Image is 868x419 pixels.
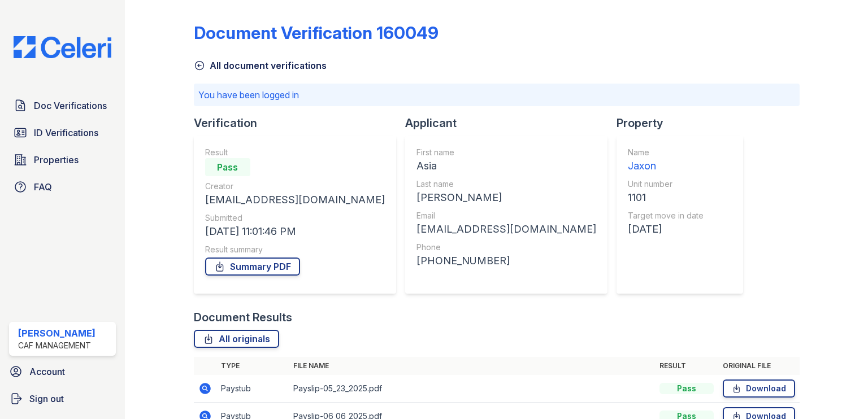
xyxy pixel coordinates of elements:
[9,94,116,117] a: Doc Verifications
[628,147,704,174] a: Name Jaxon
[617,115,752,131] div: Property
[628,158,704,174] div: Jaxon
[216,357,289,375] th: Type
[416,242,596,253] div: Phone
[416,221,596,237] div: [EMAIL_ADDRESS][DOMAIN_NAME]
[659,383,714,394] div: Pass
[205,257,300,276] a: Summary PDF
[194,115,405,131] div: Verification
[194,23,439,43] div: Document Verification 160049
[416,158,596,174] div: Asia
[723,379,795,398] a: Download
[628,178,704,190] div: Unit number
[198,88,795,102] p: You have been logged in
[628,147,704,158] div: Name
[416,253,596,269] div: [PHONE_NUMBER]
[9,121,116,144] a: ID Verifications
[405,115,617,131] div: Applicant
[9,149,116,171] a: Properties
[416,210,596,221] div: Email
[628,221,704,237] div: [DATE]
[18,340,96,351] div: CAF Management
[18,326,96,340] div: [PERSON_NAME]
[205,212,385,224] div: Submitted
[216,375,289,403] td: Paystub
[205,158,250,176] div: Pass
[5,360,120,383] a: Account
[718,357,800,375] th: Original file
[205,224,385,239] div: [DATE] 11:01:46 PM
[5,36,120,58] img: CE_Logo_Blue-a8612792a0a2168367f1c8372b55b34899dd931a85d93a1a3d3e32e68fde9ad4.png
[416,190,596,206] div: [PERSON_NAME]
[194,59,327,72] a: All document verifications
[628,210,704,221] div: Target move in date
[205,147,385,158] div: Result
[34,126,98,139] span: ID Verifications
[205,192,385,208] div: [EMAIL_ADDRESS][DOMAIN_NAME]
[289,375,655,403] td: Payslip-05_23_2025.pdf
[29,392,64,405] span: Sign out
[205,181,385,192] div: Creator
[289,357,655,375] th: File name
[205,244,385,255] div: Result summary
[34,153,79,167] span: Properties
[416,147,596,158] div: First name
[29,365,65,378] span: Account
[34,99,107,112] span: Doc Verifications
[194,309,292,325] div: Document Results
[194,330,279,348] a: All originals
[628,190,704,206] div: 1101
[34,180,52,194] span: FAQ
[416,178,596,190] div: Last name
[9,176,116,198] a: FAQ
[5,387,120,410] a: Sign out
[655,357,718,375] th: Result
